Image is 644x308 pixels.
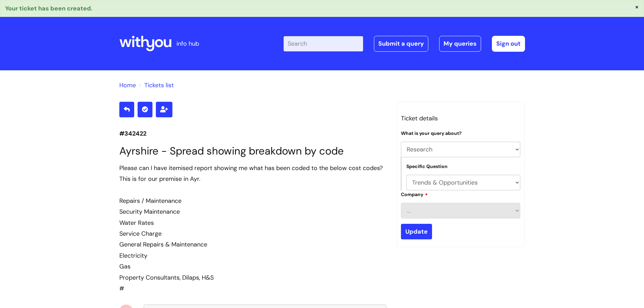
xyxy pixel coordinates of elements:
[144,81,174,89] a: Tickets list
[374,36,428,51] a: Submit a query
[119,145,386,157] h1: Ayrshire - Spread showing breakdown by code
[119,80,136,91] li: Solution home
[284,36,363,51] input: Search
[138,80,174,91] li: Tickets list
[176,38,199,49] p: info hub
[119,81,136,89] a: Home
[119,163,386,294] div: #
[119,195,386,283] div: Repairs / Maintenance Security Maintenance Water Rates Service Charge General Repairs & Maintenan...
[119,128,386,139] p: #342422
[406,164,448,169] label: Specific Question
[635,4,639,10] button: ×
[401,224,432,239] input: Update
[119,163,386,185] div: Please can I have itemised report showing me what has been coded to the below cost codes? This is...
[401,131,462,136] label: What is your query about?
[401,191,428,197] label: Company
[439,36,481,51] a: My queries
[284,36,525,51] div: | -
[401,113,521,124] h3: Ticket details
[492,36,525,51] a: Sign out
